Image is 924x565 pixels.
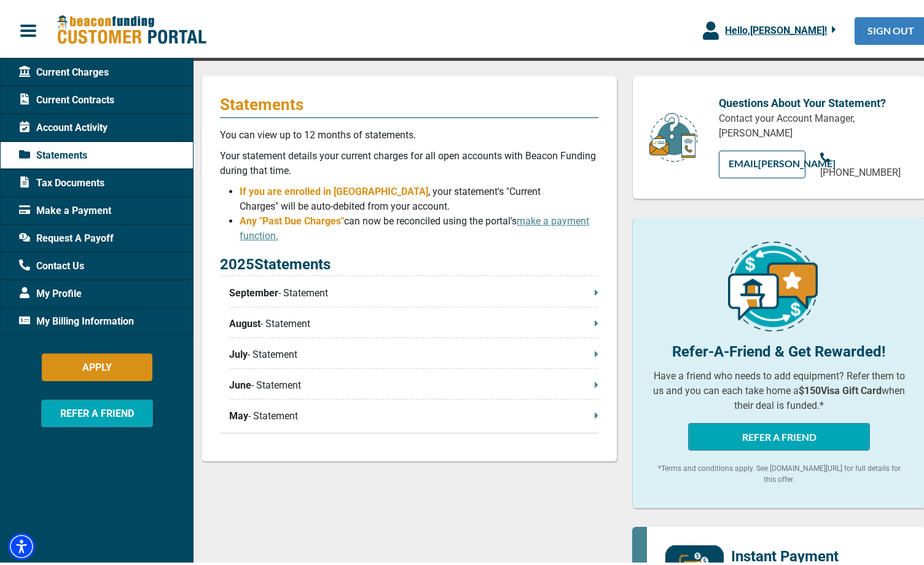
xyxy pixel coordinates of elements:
span: If you are enrolled in [GEOGRAPHIC_DATA] [240,183,428,194]
span: Current Charges [19,62,109,77]
p: Statements [220,92,598,111]
span: My Billing Information [19,311,134,326]
p: - Statement [229,344,598,359]
span: My Profile [19,283,82,298]
span: Statements [19,145,87,160]
p: Have a friend who needs to add equipment? Refer them to us and you can each take home a when thei... [651,366,907,410]
span: Tax Documents [19,173,104,188]
b: $150 Visa Gift Card [799,382,882,393]
p: - Statement [229,314,598,328]
span: can now be reconciled using the portal's [240,212,589,239]
span: August [229,314,260,328]
p: - Statement [229,375,598,390]
span: Request A Payoff [19,228,114,243]
p: - Statement [229,283,598,298]
span: Contact Us [19,256,84,271]
span: Hello, [PERSON_NAME] ! [725,22,827,33]
button: REFER A FRIEND [688,420,870,448]
span: Make a Payment [19,200,111,215]
span: June [229,375,251,390]
span: September [229,283,278,298]
p: Your statement details your current charges for all open accounts with Beacon Funding during that... [220,146,598,175]
img: refer-a-friend-icon.png [728,239,818,328]
a: EMAIL[PERSON_NAME] [719,148,805,175]
span: July [229,344,248,359]
img: Beacon Funding Customer Portal Logo [57,12,206,43]
p: Contact your Account Manager, [PERSON_NAME] [719,108,907,138]
button: APPLY [42,350,152,378]
span: May [229,406,248,421]
span: Account Activity [19,117,108,132]
p: You can view up to 12 months of statements. [220,125,598,140]
p: *Terms and conditions apply. See [DOMAIN_NAME][URL] for full details for this offer. [651,460,907,482]
p: Refer-A-Friend & Get Rewarded! [651,338,907,360]
p: 2025 Statements [220,250,598,273]
div: Accessibility Menu [8,530,35,557]
span: Any "Past Due Charges" [240,212,344,224]
button: REFER A FRIEND [41,397,153,424]
span: Current Contracts [19,90,114,105]
span: [PHONE_NUMBER] [820,164,901,175]
p: - Statement [229,406,598,421]
p: Questions About Your Statement? [719,92,907,108]
a: [PHONE_NUMBER] [820,148,907,177]
img: customer-service.png [646,109,701,160]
